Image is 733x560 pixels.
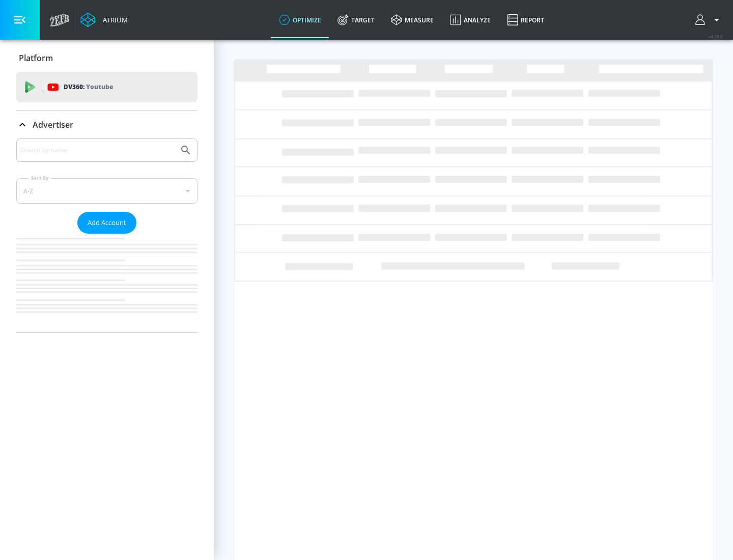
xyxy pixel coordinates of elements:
div: Platform [16,44,198,72]
label: Sort By [29,175,51,181]
a: optimize [271,2,329,38]
a: Atrium [80,12,128,27]
p: DV360: [64,81,113,93]
a: Report [499,2,552,38]
a: Analyze [442,2,499,38]
span: Add Account [88,217,126,229]
input: Search by name [20,144,175,157]
span: v 4.28.0 [709,34,723,39]
p: Advertiser [33,119,73,130]
div: Advertiser [16,138,198,332]
a: measure [383,2,442,38]
a: Target [329,2,383,38]
div: Atrium [99,15,128,24]
div: Advertiser [16,110,198,139]
button: Add Account [77,212,136,234]
p: Platform [19,52,53,64]
div: A-Z [16,178,198,204]
nav: list of Advertiser [16,234,198,332]
p: Youtube [86,81,113,92]
div: DV360: Youtube [16,72,198,102]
